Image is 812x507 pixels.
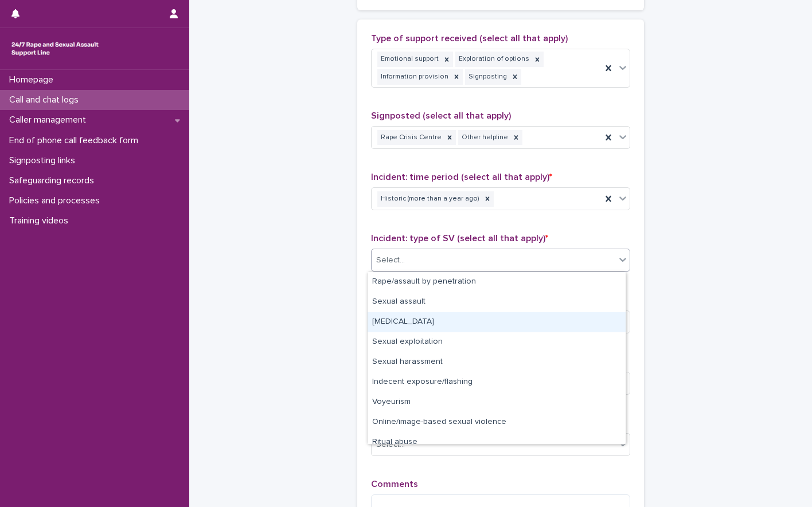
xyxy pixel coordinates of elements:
div: Rape/assault by penetration [368,272,626,292]
p: End of phone call feedback form [5,135,147,146]
div: Sexual harassment [368,352,626,372]
img: rhQMoQhaT3yELyF149Cw [9,37,101,60]
div: Signposting [465,69,509,85]
div: Sexual exploitation [368,332,626,352]
div: Rape Crisis Centre [377,130,443,146]
span: Incident: time period (select all that apply) [371,172,552,182]
div: Other helpline [458,130,510,146]
div: Voyeurism [368,392,626,412]
div: Ritual abuse [368,433,626,453]
div: Select... [376,254,405,266]
div: Online/image-based sexual violence [368,412,626,433]
p: Safeguarding records [5,175,103,186]
span: Signposted (select all that apply) [371,111,511,120]
div: Information provision [377,69,450,85]
span: Incident: type of SV (select all that apply) [371,234,548,243]
p: Call and chat logs [5,95,88,105]
p: Training videos [5,215,77,226]
p: Homepage [5,74,63,85]
div: Child sexual abuse [368,312,626,332]
p: Caller management [5,115,95,125]
p: Signposting links [5,155,84,166]
div: Emotional support [377,52,440,67]
div: Sexual assault [368,292,626,312]
div: Indecent exposure/flashing [368,372,626,392]
div: Historic (more than a year ago) [377,191,481,207]
span: Type of support received (select all that apply) [371,34,568,43]
p: Policies and processes [5,195,109,206]
div: Exploration of options [455,52,531,67]
span: Comments [371,480,418,489]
